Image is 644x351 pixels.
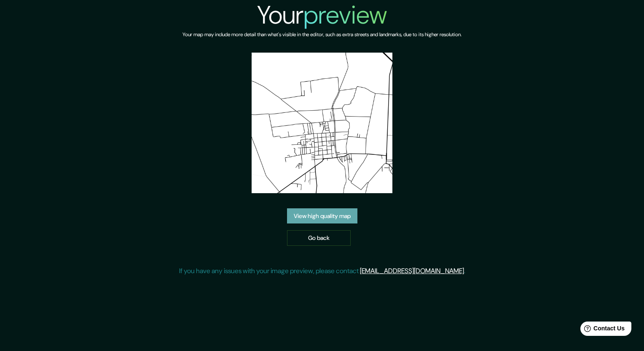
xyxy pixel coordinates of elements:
[182,30,462,39] h6: Your map may include more detail than what's visible in the editor, such as extra streets and lan...
[569,318,635,342] iframe: Help widget launcher
[287,208,357,224] a: View high quality map
[252,53,392,193] img: created-map-preview
[360,266,464,275] a: [EMAIL_ADDRESS][DOMAIN_NAME]
[179,266,465,276] p: If you have any issues with your image preview, please contact .
[287,230,351,246] a: Go back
